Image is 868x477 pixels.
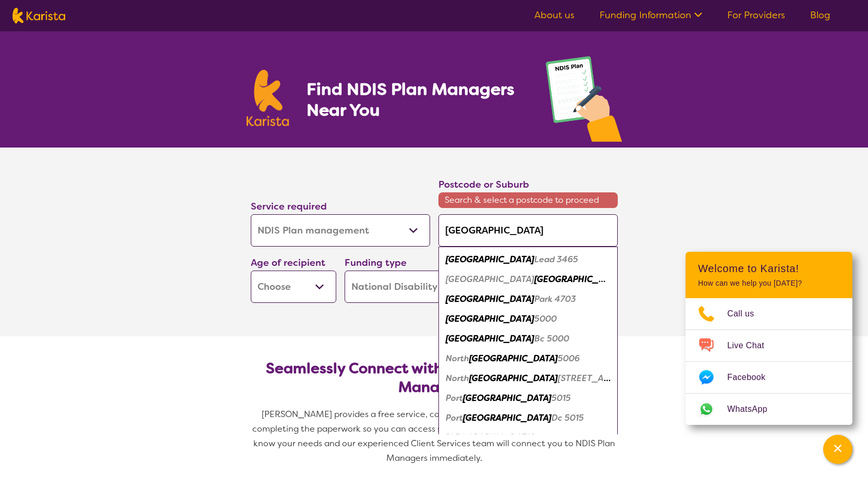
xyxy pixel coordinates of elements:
[446,333,534,344] em: [GEOGRAPHIC_DATA]
[727,9,785,21] a: For Providers
[686,298,852,425] ul: Choose channel
[247,70,289,126] img: Karista logo
[446,254,534,265] em: [GEOGRAPHIC_DATA]
[686,394,852,425] a: Web link opens in a new tab.
[251,256,325,269] label: Age of recipient
[444,428,613,448] div: Adelaide Airport 5950
[307,79,524,120] h1: Find NDIS Plan Managers Near You
[558,353,580,364] em: 5006
[444,408,613,428] div: Port Adelaide Dc 5015
[444,309,613,329] div: Adelaide 5000
[446,393,463,403] em: Port
[469,373,558,384] em: [GEOGRAPHIC_DATA]
[438,192,618,208] span: Search & select a postcode to proceed
[546,56,622,148] img: plan-management
[727,401,780,417] span: WhatsApp
[444,250,613,270] div: Adelaide Lead 3465
[444,289,613,309] div: Adelaide Park 4703
[534,9,574,21] a: About us
[444,270,613,289] div: Brisbane Adelaide Street 4000
[13,8,65,23] img: Karista logo
[446,293,534,304] em: [GEOGRAPHIC_DATA]
[438,178,529,191] label: Postcode or Suburb
[252,409,618,463] span: [PERSON_NAME] provides a free service, connecting you to NDIS Plan Managers and completing the pa...
[534,313,557,324] em: 5000
[444,369,613,388] div: North Adelaide Melbourne St 5006
[534,274,623,285] em: [GEOGRAPHIC_DATA]
[463,393,552,403] em: [GEOGRAPHIC_DATA]
[446,373,469,384] em: North
[698,262,840,275] h2: Welcome to Karista!
[534,254,578,265] em: Lead 3465
[446,412,463,423] em: Port
[438,214,618,247] input: Type
[823,435,852,464] button: Channel Menu
[251,200,327,213] label: Service required
[534,432,586,443] em: Airport 5950
[552,393,571,403] em: 5015
[810,9,830,21] a: Blog
[534,293,576,304] em: Park 4703
[259,359,609,397] h2: Seamlessly Connect with NDIS-Registered Plan Managers
[698,279,840,288] p: How can we help you [DATE]?
[727,306,767,322] span: Call us
[686,252,852,425] div: Channel Menu
[727,338,777,353] span: Live Chat
[552,412,584,423] em: Dc 5015
[345,256,407,269] label: Funding type
[558,373,640,384] em: [STREET_ADDRESS]
[463,412,552,423] em: [GEOGRAPHIC_DATA]
[534,333,569,344] em: Bc 5000
[469,353,558,364] em: [GEOGRAPHIC_DATA]
[444,329,613,349] div: Adelaide Bc 5000
[727,370,778,385] span: Facebook
[446,432,534,443] em: [GEOGRAPHIC_DATA]
[446,274,534,285] em: [GEOGRAPHIC_DATA]
[446,313,534,324] em: [GEOGRAPHIC_DATA]
[600,9,702,21] a: Funding Information
[444,388,613,408] div: Port Adelaide 5015
[446,353,469,364] em: North
[444,349,613,369] div: North Adelaide 5006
